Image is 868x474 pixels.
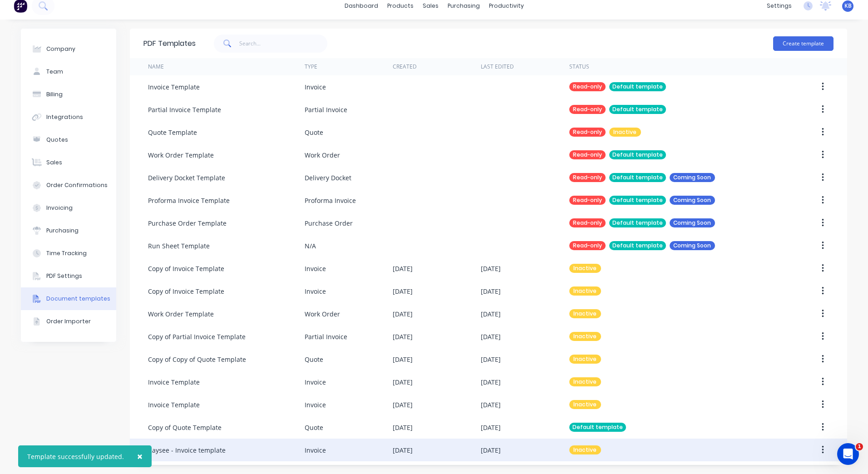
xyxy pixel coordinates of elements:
div: Delivery Docket Template [148,173,225,183]
div: Read-only [569,150,606,159]
div: Read-only [569,105,606,114]
div: [DATE] [481,355,501,364]
div: Invoice [305,264,326,273]
button: Quotes [21,128,116,151]
div: Default template [609,241,666,250]
div: [DATE] [481,423,501,432]
div: Copy of Quote Template [148,423,222,432]
div: [DATE] [393,377,413,387]
div: Default template [609,82,666,91]
div: Inactive [569,377,601,386]
button: Document templates [21,287,116,310]
div: Work Order [305,309,340,319]
div: Default template [569,423,626,432]
div: Quotes [46,136,68,144]
div: Delivery Docket [305,173,351,183]
div: Proforma Invoice Template [148,196,230,205]
div: Default template [609,150,666,159]
div: Billing [46,90,63,99]
button: Sales [21,151,116,174]
div: Inactive [569,400,601,409]
div: Invoice [305,377,326,387]
div: Inactive [569,332,601,341]
div: Quote [305,355,323,364]
div: Invoice Template [148,377,200,387]
div: Copy of Invoice Template [148,286,224,296]
div: Partial Invoice [305,332,347,341]
div: Name [148,63,164,71]
div: PDF Templates [143,38,196,49]
div: Inactive [609,128,641,137]
div: Copy of Invoice Template [148,264,224,273]
div: [DATE] [393,423,413,432]
div: Last Edited [481,63,514,71]
div: Coming Soon [670,196,715,205]
div: Invoice Template [148,400,200,410]
div: Purchase Order Template [148,218,227,228]
div: Integrations [46,113,83,121]
div: Invoice Template [148,82,200,92]
div: [DATE] [393,445,413,455]
div: Invoice [305,400,326,410]
div: Work Order Template [148,150,214,160]
div: Default template [609,173,666,182]
div: [DATE] [393,355,413,364]
div: Coming Soon [670,173,715,182]
div: Status [569,63,589,71]
div: Created [393,63,417,71]
div: Coming Soon [670,218,715,227]
button: Order Importer [21,310,116,333]
span: 1 [856,443,863,450]
div: Invoice [305,445,326,455]
div: [DATE] [481,445,501,455]
button: Time Tracking [21,242,116,265]
div: Sales [46,158,62,167]
div: [DATE] [393,332,413,341]
div: Partial Invoice Template [148,105,221,114]
button: Create template [773,36,833,51]
div: Purchase Order [305,218,353,228]
div: Proforma Invoice [305,196,356,205]
div: [DATE] [481,309,501,319]
div: PDF Settings [46,272,82,280]
div: Purchasing [46,227,79,235]
div: Quote [305,423,323,432]
div: Read-only [569,173,606,182]
div: Order Importer [46,317,91,326]
button: PDF Settings [21,265,116,287]
button: Billing [21,83,116,106]
button: Order Confirmations [21,174,116,197]
div: Inactive [569,355,601,364]
div: Read-only [569,241,606,250]
span: KB [844,2,852,10]
div: Inactive [569,286,601,296]
div: Default template [609,218,666,227]
div: [DATE] [393,400,413,410]
div: Document templates [46,295,110,303]
iframe: Intercom live chat [837,443,859,465]
button: Integrations [21,106,116,128]
div: [DATE] [481,377,501,387]
button: Close [128,445,152,467]
div: Time Tracking [46,249,87,257]
div: [DATE] [393,309,413,319]
div: Inactive [569,264,601,273]
div: Invoice [305,286,326,296]
div: Quote [305,128,323,137]
div: Team [46,68,63,76]
div: Read-only [569,196,606,205]
div: Run Sheet Template [148,241,210,251]
span: × [137,450,143,463]
button: Team [21,60,116,83]
div: [DATE] [481,286,501,296]
div: [DATE] [481,332,501,341]
button: Invoicing [21,197,116,219]
button: Company [21,38,116,60]
div: Type [305,63,317,71]
div: Order Confirmations [46,181,108,189]
div: Coming Soon [670,241,715,250]
div: Kaysee - Invoice template [148,445,226,455]
div: [DATE] [393,286,413,296]
input: Search... [239,35,328,53]
div: Company [46,45,75,53]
